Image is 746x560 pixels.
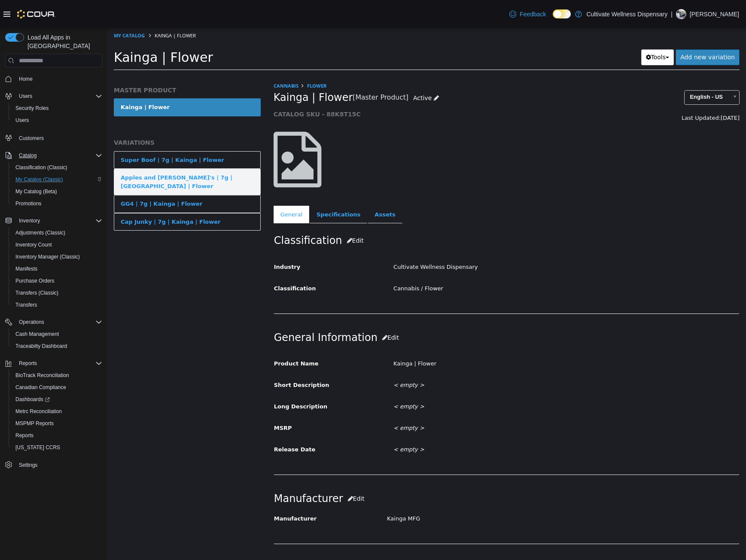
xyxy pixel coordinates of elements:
span: Traceabilty Dashboard [15,343,67,350]
span: Dashboards [15,396,50,403]
button: Canadian Compliance [9,381,106,393]
span: Dashboards [12,394,102,405]
a: My Catalog (Classic) [12,174,67,185]
div: Apples and [PERSON_NAME]'s | 7g | [GEOGRAPHIC_DATA] | Flower [13,146,146,162]
a: [US_STATE] CCRS [12,442,64,453]
span: My Catalog (Beta) [15,188,57,195]
a: Dashboards [9,393,106,405]
a: Customers [15,133,47,143]
span: Operations [19,319,44,326]
span: Users [15,91,102,101]
span: Home [15,73,102,84]
nav: Complex example [5,69,102,493]
span: Reports [19,360,37,367]
span: Transfers [15,301,37,308]
button: Settings [2,459,106,471]
button: Tools [534,21,567,37]
h2: Manufacturer [167,463,632,479]
button: Cash Management [9,328,106,340]
h2: General Information [167,302,632,318]
button: Adjustments (Classic) [9,227,106,239]
button: Catalog [2,149,106,161]
span: My Catalog (Beta) [12,186,102,197]
span: Adjustments (Classic) [15,229,65,236]
span: Purchase Orders [12,276,102,286]
a: Inventory Manager (Classic) [12,252,83,262]
span: Reports [15,358,102,368]
a: Classification (Classic) [12,162,71,173]
button: My Catalog (Beta) [9,186,106,198]
a: Transfers (Classic) [12,288,62,298]
span: Industry [167,236,193,242]
div: Cap Junky | 7g | Kainga | Flower [13,190,113,198]
button: My Catalog (Classic) [9,173,106,186]
a: Traceabilty Dashboard [12,341,70,351]
input: Dark Mode [553,9,571,18]
span: Adjustments (Classic) [12,228,102,238]
button: Inventory [15,216,43,226]
span: Inventory Manager (Classic) [15,253,80,260]
div: Kainga MFG [280,484,638,499]
a: My Catalog [6,4,37,11]
span: Dark Mode [553,18,553,19]
span: [DATE] [613,87,632,93]
button: Traceabilty Dashboard [9,340,106,352]
h5: MASTER PRODUCT [6,58,153,66]
span: Long Description [167,375,220,382]
span: Security Roles [15,105,49,112]
button: [US_STATE] CCRS [9,441,106,453]
span: Cash Management [15,331,59,338]
span: Security Roles [12,103,102,113]
span: MSPMP Reports [15,420,54,427]
span: Last Updated: [574,87,613,93]
div: Super Boof | 7g | Kainga | Flower [13,128,117,137]
div: Grender Wilborn [676,9,686,19]
button: Reports [9,429,106,441]
button: Purchase Orders [9,275,106,287]
a: Reports [12,430,37,441]
button: MSPMP Reports [9,417,106,429]
span: Metrc Reconciliation [12,406,102,417]
span: English - US [577,63,621,76]
h2: Classification [167,205,632,221]
span: My Catalog (Classic) [12,174,102,185]
div: Cultivate Wellness Dispensary [280,232,638,247]
span: Customers [15,132,102,143]
span: Release Date [167,418,208,425]
img: Cova [17,10,55,18]
a: Inventory Count [12,240,55,250]
span: Washington CCRS [12,442,102,453]
a: Assets [260,178,295,196]
span: Manufacturer [167,487,209,494]
span: Promotions [12,198,102,209]
button: Security Roles [9,102,106,114]
div: < empty > [280,393,638,408]
a: Dashboards [12,394,53,405]
span: Reports [12,430,102,441]
a: Add new variation [568,21,632,37]
button: Operations [15,317,48,327]
a: Cannabis [166,55,191,61]
h5: CATALOG SKU - 88K8T15C [166,82,512,90]
a: Manifests [12,264,41,274]
span: Catalog [15,150,102,161]
span: Kainga | Flower [6,22,106,37]
a: Transfers [12,300,40,310]
span: Traceabilty Dashboard [12,341,102,351]
button: Users [15,91,36,101]
span: Transfers (Classic) [12,288,102,298]
div: < empty > [280,350,638,365]
span: Operations [15,317,102,327]
a: Feedback [506,6,549,23]
span: Kainga | Flower [166,63,246,76]
span: Transfers [12,300,102,310]
button: Inventory [2,215,106,227]
button: Transfers (Classic) [9,287,106,299]
small: [Master Product] [245,67,301,73]
span: Classification (Classic) [15,164,67,171]
a: Specifications [202,178,260,196]
a: Cash Management [12,329,62,339]
span: Promotions [15,200,42,207]
button: Edit [270,302,296,318]
span: Inventory Count [15,241,52,248]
